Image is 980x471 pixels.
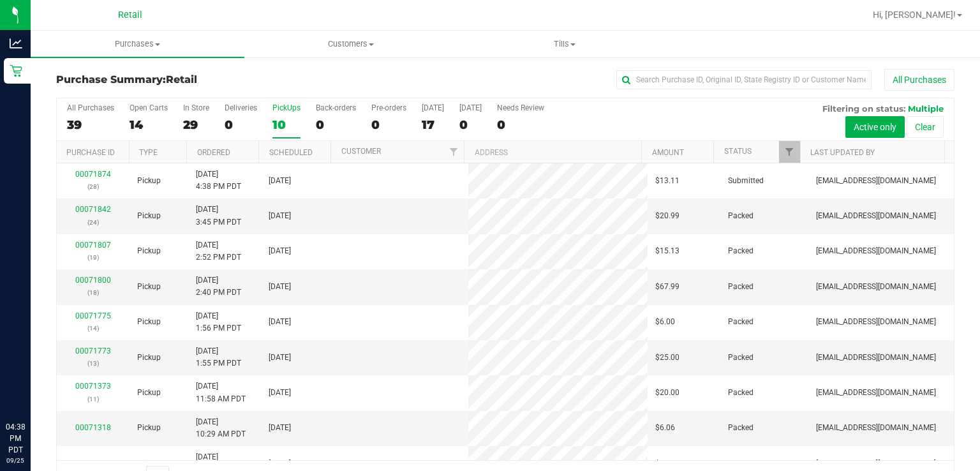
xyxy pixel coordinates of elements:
[10,64,22,77] inline-svg: Retail
[269,387,291,399] span: [DATE]
[197,148,230,157] a: Ordered
[225,117,257,132] div: 0
[196,310,241,334] span: [DATE] 1:56 PM PDT
[728,245,754,257] span: Packed
[64,357,122,370] p: (13)
[816,422,936,434] span: [EMAIL_ADDRESS][DOMAIN_NAME]
[196,345,241,370] span: [DATE] 1:55 PM PDT
[118,10,142,20] span: Retail
[371,103,406,112] div: Pre-orders
[64,393,122,405] p: (11)
[75,311,111,320] a: 00071775
[272,103,301,112] div: PickUps
[31,31,244,57] a: Purchases
[908,103,944,114] span: Multiple
[130,117,168,132] div: 14
[655,387,679,399] span: $20.00
[245,38,457,50] span: Customers
[810,148,875,157] a: Last Updated By
[907,116,944,138] button: Clear
[196,274,241,299] span: [DATE] 2:40 PM PDT
[75,459,111,468] a: 00071119
[75,276,111,285] a: 00071800
[816,352,936,364] span: [EMAIL_ADDRESS][DOMAIN_NAME]
[371,117,406,132] div: 0
[269,175,291,187] span: [DATE]
[464,141,641,163] th: Address
[137,458,161,470] span: Pickup
[6,456,25,465] p: 09/25
[75,205,111,214] a: 00071842
[884,69,954,91] button: All Purchases
[655,281,679,293] span: $67.99
[816,387,936,399] span: [EMAIL_ADDRESS][DOMAIN_NAME]
[728,458,754,470] span: Packed
[31,38,244,50] span: Purchases
[75,382,111,391] a: 00071373
[137,281,161,293] span: Pickup
[10,37,22,50] inline-svg: Analytics
[655,422,675,434] span: $6.06
[728,175,764,187] span: Submitted
[75,170,111,179] a: 00071874
[652,148,684,157] a: Amount
[422,103,444,112] div: [DATE]
[130,103,168,112] div: Open Carts
[816,175,936,187] span: [EMAIL_ADDRESS][DOMAIN_NAME]
[655,210,679,222] span: $20.99
[137,387,161,399] span: Pickup
[728,352,754,364] span: Packed
[459,103,482,112] div: [DATE]
[459,117,482,132] div: 0
[816,316,936,328] span: [EMAIL_ADDRESS][DOMAIN_NAME]
[728,316,754,328] span: Packed
[67,103,114,112] div: All Purchases
[269,210,291,222] span: [DATE]
[458,31,672,57] a: Tills
[724,147,752,156] a: Status
[56,74,355,86] h3: Purchase Summary:
[459,38,671,50] span: Tills
[655,352,679,364] span: $25.00
[728,422,754,434] span: Packed
[269,148,313,157] a: Scheduled
[443,141,464,163] a: Filter
[196,416,246,440] span: [DATE] 10:29 AM PDT
[183,103,209,112] div: In Store
[655,245,679,257] span: $15.13
[272,117,301,132] div: 10
[728,210,754,222] span: Packed
[316,103,356,112] div: Back-orders
[269,422,291,434] span: [DATE]
[728,281,754,293] span: Packed
[816,245,936,257] span: [EMAIL_ADDRESS][DOMAIN_NAME]
[64,216,122,228] p: (24)
[64,287,122,299] p: (18)
[269,281,291,293] span: [DATE]
[196,380,246,405] span: [DATE] 11:58 AM PDT
[225,103,257,112] div: Deliveries
[137,245,161,257] span: Pickup
[341,147,381,156] a: Customer
[66,148,115,157] a: Purchase ID
[316,117,356,132] div: 0
[75,241,111,250] a: 00071807
[655,175,679,187] span: $13.11
[67,117,114,132] div: 39
[655,458,679,470] span: $51.26
[269,316,291,328] span: [DATE]
[422,117,444,132] div: 17
[183,117,209,132] div: 29
[137,175,161,187] span: Pickup
[64,322,122,334] p: (14)
[13,369,51,407] iframe: Resource center
[64,251,122,264] p: (19)
[779,141,800,163] a: Filter
[269,245,291,257] span: [DATE]
[845,116,905,138] button: Active only
[139,148,158,157] a: Type
[137,316,161,328] span: Pickup
[822,103,905,114] span: Filtering on status:
[75,347,111,355] a: 00071773
[137,352,161,364] span: Pickup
